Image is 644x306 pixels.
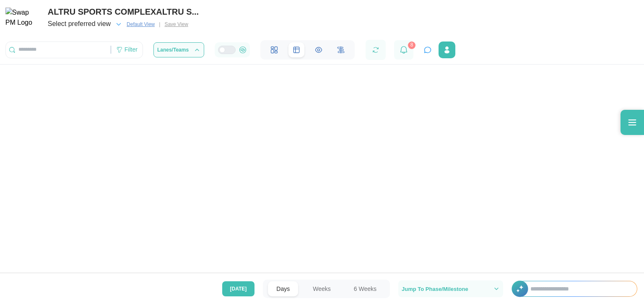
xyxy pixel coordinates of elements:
[268,281,298,296] button: Days
[111,43,143,57] div: Filter
[123,20,158,29] button: Default View
[370,44,382,56] button: Refresh Grid
[48,5,199,18] div: ALTRU SPORTS COMPLEXALTRU S...
[153,42,204,57] button: Lanes/Teams
[222,281,255,296] button: [DATE]
[345,281,385,296] button: 6 Weeks
[398,280,503,297] button: Jump To Phase/Milestone
[402,286,468,292] span: Jump To Phase/Milestone
[127,20,155,29] span: Default View
[422,44,434,56] button: Open project assistant
[230,282,247,296] span: [DATE]
[125,45,138,54] div: Filter
[5,8,39,29] img: Swap PM Logo
[157,47,189,52] span: Lanes/Teams
[48,18,122,30] button: Select preferred view
[159,21,160,29] div: |
[304,281,339,296] button: Weeks
[48,19,111,29] div: Select preferred view
[512,281,637,297] div: +
[408,41,415,49] div: 8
